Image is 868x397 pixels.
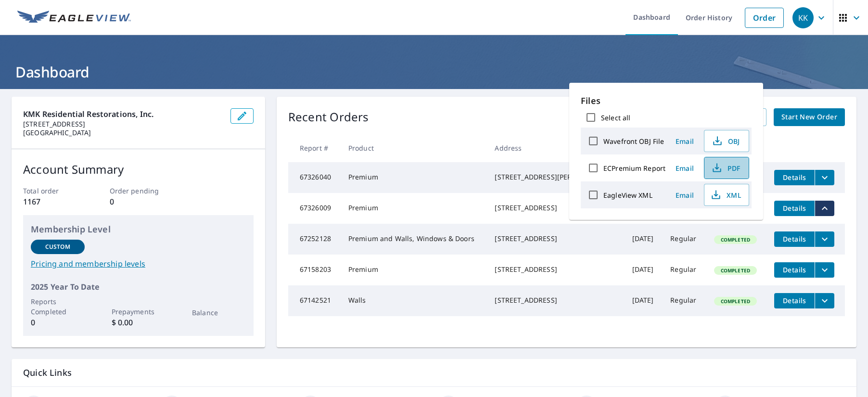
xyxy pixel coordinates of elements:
[31,296,85,317] p: Reports Completed
[663,255,706,285] td: Regular
[704,130,749,152] button: OBJ
[112,317,166,328] p: $ 0.00
[23,367,845,379] p: Quick Links
[23,108,223,120] p: KMK Residential Restorations, Inc.
[669,161,700,176] button: Email
[774,262,815,278] button: detailsBtn-67158203
[23,128,223,137] p: [GEOGRAPHIC_DATA]
[780,204,809,213] span: Details
[288,162,341,193] td: 67326040
[601,113,630,122] label: Select all
[774,170,815,185] button: detailsBtn-67326040
[31,258,246,269] a: Pricing and membership levels
[781,111,837,123] span: Start New Order
[31,281,246,293] p: 2025 Year To Date
[715,236,756,243] span: Completed
[110,196,167,207] p: 0
[288,224,341,255] td: 67252128
[780,265,809,274] span: Details
[815,262,834,278] button: filesDropdownBtn-67158203
[815,293,834,308] button: filesDropdownBtn-67142521
[341,224,487,255] td: Premium and Walls, Windows & Doors
[663,224,706,255] td: Regular
[745,8,784,28] a: Order
[780,234,809,243] span: Details
[774,293,815,308] button: detailsBtn-67142521
[341,134,487,162] th: Product
[495,265,616,274] div: [STREET_ADDRESS]
[673,164,696,173] span: Email
[288,108,369,126] p: Recent Orders
[12,62,856,82] h1: Dashboard
[710,135,741,147] span: OBJ
[704,157,749,179] button: PDF
[31,317,85,328] p: 0
[495,234,616,243] div: [STREET_ADDRESS]
[192,307,246,318] p: Balance
[23,120,223,128] p: [STREET_ADDRESS]
[673,137,696,146] span: Email
[288,193,341,224] td: 67326009
[288,285,341,316] td: 67142521
[23,186,81,196] p: Total order
[715,298,756,305] span: Completed
[792,7,814,28] div: KK
[341,193,487,224] td: Premium
[673,191,696,200] span: Email
[710,189,741,201] span: XML
[341,285,487,316] td: Walls
[487,134,624,162] th: Address
[704,184,749,206] button: XML
[663,285,706,316] td: Regular
[581,94,752,107] p: Files
[669,188,700,203] button: Email
[23,196,81,207] p: 1167
[603,164,665,173] label: ECPremium Report
[495,295,616,305] div: [STREET_ADDRESS]
[288,134,341,162] th: Report #
[815,201,834,216] button: filesDropdownBtn-67326009
[780,296,809,305] span: Details
[17,11,131,25] img: EV Logo
[625,255,663,285] td: [DATE]
[774,201,815,216] button: detailsBtn-67326009
[603,191,652,200] label: EagleView XML
[625,224,663,255] td: [DATE]
[112,307,166,317] p: Prepayments
[715,267,756,274] span: Completed
[341,255,487,285] td: Premium
[815,231,834,247] button: filesDropdownBtn-67252128
[495,203,616,213] div: [STREET_ADDRESS]
[669,134,700,149] button: Email
[625,285,663,316] td: [DATE]
[774,231,815,247] button: detailsBtn-67252128
[110,186,167,196] p: Order pending
[780,173,809,182] span: Details
[23,161,254,178] p: Account Summary
[341,162,487,193] td: Premium
[603,137,664,146] label: Wavefront OBJ File
[815,170,834,185] button: filesDropdownBtn-67326040
[31,223,246,236] p: Membership Level
[288,255,341,285] td: 67158203
[45,243,70,251] p: Custom
[710,162,741,174] span: PDF
[495,172,616,182] div: [STREET_ADDRESS][PERSON_NAME]
[774,108,845,126] a: Start New Order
